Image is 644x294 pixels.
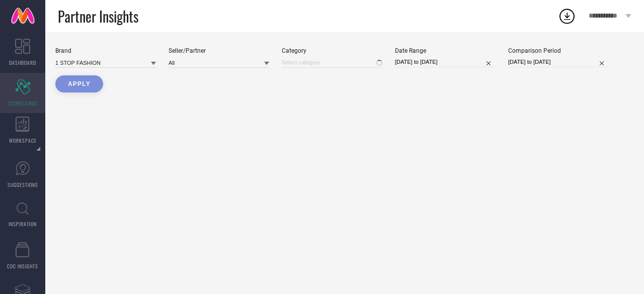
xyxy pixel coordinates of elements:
div: Date Range [395,47,496,54]
span: CDC INSIGHTS [7,262,38,270]
span: Partner Insights [58,6,138,27]
div: Category [282,47,382,54]
span: WORKSPACE [9,137,37,144]
input: Select date range [395,57,496,67]
span: INSPIRATION [9,220,37,228]
input: Select comparison period [508,57,609,67]
div: Seller/Partner [169,47,269,54]
div: Open download list [558,7,576,25]
div: Brand [55,47,156,54]
span: SUGGESTIONS [8,181,38,188]
div: Comparison Period [508,47,609,54]
span: DASHBOARD [9,59,36,66]
span: SCORECARDS [8,100,38,107]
